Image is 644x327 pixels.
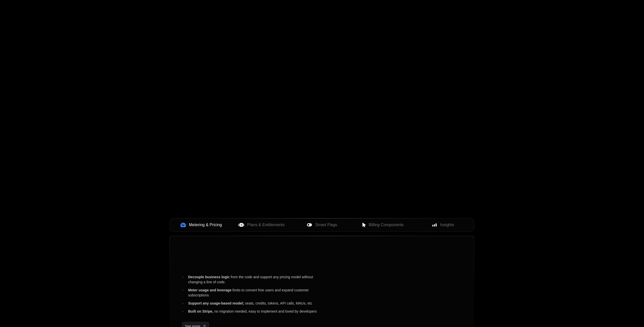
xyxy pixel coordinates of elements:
[292,219,352,230] button: Smart Flags
[182,301,326,306] div: seats, credits, tokens, API calls, MAUs, etc
[440,222,454,228] span: Insights
[188,275,230,279] span: Decouple business logic
[188,301,244,305] span: Support any usage-based model;
[247,222,285,228] span: Plans & Entitlements
[188,309,213,313] span: Built on Stripe,
[188,288,231,292] span: Meter usage and leverage
[182,288,326,298] div: limits to convert free users and expand customer subscriptions
[369,222,404,228] span: Billing Components
[315,222,337,228] span: Smart Flags
[182,309,326,314] div: no migration needed, easy to implement and loved by developers
[189,222,222,228] span: Metering & Pricing
[231,219,292,230] button: Plans & Entitlements
[413,219,473,230] button: Insights
[352,219,413,230] button: Billing Components
[182,274,326,285] div: from the code and support any pricing model without changing a line of code.
[171,219,231,230] button: Metering & Pricing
